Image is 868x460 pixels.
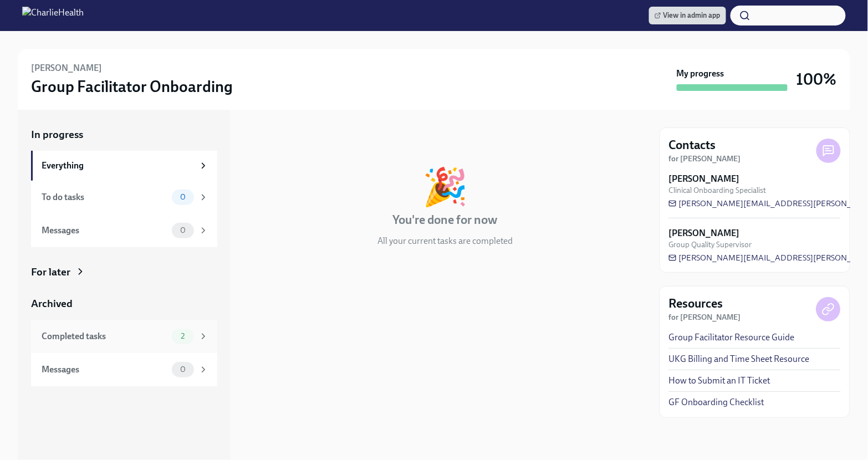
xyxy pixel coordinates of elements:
a: UKG Billing and Time Sheet Resource [669,353,810,365]
div: Everything [42,160,194,172]
strong: for [PERSON_NAME] [669,313,741,322]
p: All your current tasks are completed [377,235,513,247]
strong: [PERSON_NAME] [669,227,740,239]
div: Messages [42,364,167,376]
a: Group Facilitator Resource Guide [669,331,795,344]
a: Completed tasks2 [31,320,217,353]
a: In progress [31,127,217,142]
a: Archived [31,297,217,311]
div: To do tasks [42,191,167,203]
span: Clinical Onboarding Specialist [669,185,767,196]
span: 2 [174,332,191,340]
a: How to Submit an IT Ticket [669,375,770,387]
span: 0 [173,365,192,374]
a: For later [31,265,217,279]
h3: 100% [796,69,837,89]
a: Messages0 [31,214,217,247]
a: To do tasks0 [31,181,217,214]
a: Everything [31,151,217,181]
a: GF Onboarding Checklist [669,396,764,408]
span: 0 [173,193,192,201]
h6: [PERSON_NAME] [31,62,102,74]
div: 🎉 [422,168,468,205]
h3: Group Facilitator Onboarding [31,76,233,96]
div: For later [31,265,70,279]
span: 0 [173,226,192,234]
h4: Resources [669,295,723,312]
strong: [PERSON_NAME] [669,173,740,185]
h4: Contacts [669,137,716,154]
span: View in admin app [655,10,721,21]
strong: for [PERSON_NAME] [669,154,741,163]
div: Messages [42,224,167,237]
img: CharlieHealth [22,7,84,24]
div: Completed tasks [42,330,167,343]
a: Messages0 [31,353,217,386]
a: View in admin app [649,7,726,24]
span: Group Quality Supervisor [669,239,752,250]
strong: My progress [677,68,724,80]
div: In progress [244,127,296,142]
h4: You're done for now [393,212,498,228]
